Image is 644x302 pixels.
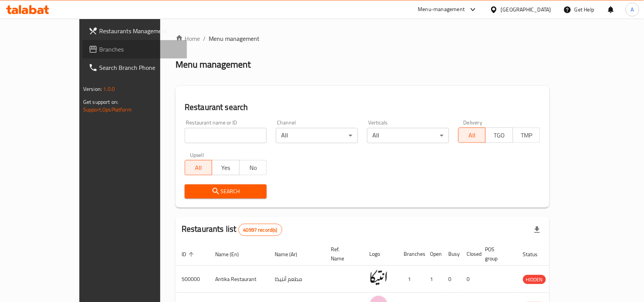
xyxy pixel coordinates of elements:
td: 0 [461,266,479,293]
span: Search Branch Phone [99,63,181,72]
div: HIDDEN [523,275,546,284]
td: Antika Restaurant [209,266,269,293]
td: 1 [398,266,424,293]
span: Status [523,250,548,259]
th: Closed [461,242,479,266]
td: 500000 [175,266,209,293]
div: Total records count [238,224,282,236]
a: Restaurants Management [82,22,187,40]
h2: Menu management [175,58,251,71]
span: A [631,5,634,14]
span: 40997 record(s) [239,226,282,234]
span: 1.0.0 [103,84,115,94]
td: 0 [443,266,461,293]
td: مطعم أنتيكا [269,266,325,293]
img: Antika Restaurant [369,268,388,287]
span: POS group [485,245,508,263]
label: Upsell [190,152,204,158]
div: [GEOGRAPHIC_DATA] [501,5,551,14]
span: Ref. Name [331,245,354,263]
span: Restaurants Management [99,26,181,36]
button: Search [185,184,267,199]
button: TGO [485,128,513,143]
div: All [367,128,449,143]
span: Get support on: [83,97,118,107]
span: Version: [83,84,102,94]
td: 1 [424,266,443,293]
div: Menu-management [418,5,465,14]
input: Search for restaurant name or ID.. [185,128,267,143]
span: ID [182,250,196,259]
th: Logo [363,242,398,266]
label: Delivery [464,120,483,125]
span: Name (En) [215,250,249,259]
button: All [185,160,212,175]
span: All [462,130,483,141]
a: Search Branch Phone [82,58,187,77]
span: Name (Ar) [275,250,307,259]
th: Branches [398,242,424,266]
a: Home [175,34,200,43]
span: No [243,162,264,173]
button: Yes [212,160,239,175]
th: Open [424,242,443,266]
a: Branches [82,40,187,58]
span: Branches [99,45,181,54]
span: Search [191,187,261,196]
span: TMP [516,130,537,141]
span: Yes [215,162,236,173]
div: All [276,128,358,143]
th: Busy [443,242,461,266]
span: HIDDEN [523,275,546,284]
button: TMP [513,128,540,143]
button: No [239,160,267,175]
nav: breadcrumb [175,34,549,43]
h2: Restaurants list [182,223,282,236]
span: TGO [489,130,510,141]
button: All [458,128,486,143]
a: Support.OpsPlatform [83,105,132,115]
span: All [188,162,209,173]
h2: Restaurant search [185,102,540,113]
span: Menu management [209,34,259,43]
li: / [203,34,206,43]
div: Export file [528,221,546,239]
